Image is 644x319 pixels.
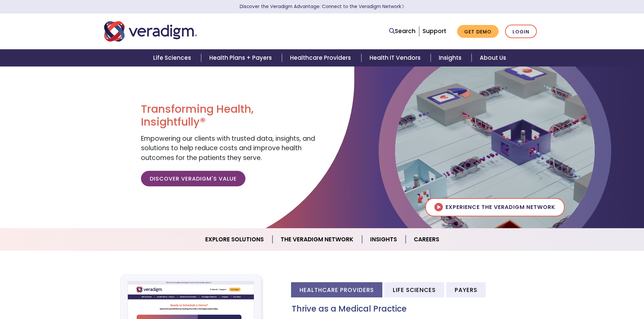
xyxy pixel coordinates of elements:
a: Discover Veradigm's Value [141,171,245,186]
a: The Veradigm Network [272,231,362,248]
li: Payers [446,282,486,297]
li: Life Sciences [384,282,444,297]
h3: Thrive as a Medical Practice [292,304,540,314]
span: Empowering our clients with trusted data, insights, and solutions to help reduce costs and improv... [141,134,315,162]
a: Support [423,27,446,35]
a: Healthcare Providers [282,49,361,67]
a: Insights [362,231,406,248]
span: Learn More [401,3,404,10]
a: Health IT Vendors [361,49,431,67]
a: About Us [472,49,514,67]
a: Explore Solutions [197,231,272,248]
a: Careers [406,231,447,248]
img: Veradigm logo [104,20,197,43]
a: Search [389,27,415,36]
a: Login [505,25,537,38]
a: Health Plans + Payers [201,49,282,67]
a: Life Sciences [145,49,201,67]
li: Healthcare Providers [291,282,382,297]
a: Insights [431,49,472,67]
a: Discover the Veradigm Advantage: Connect to the Veradigm NetworkLearn More [240,3,404,10]
h1: Transforming Health, Insightfully® [141,103,317,129]
a: Get Demo [457,25,499,38]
